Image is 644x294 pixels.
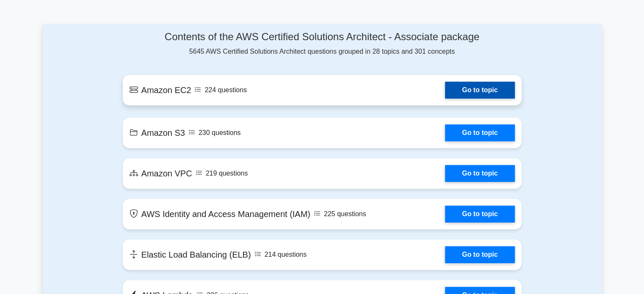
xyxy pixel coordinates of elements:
a: Go to topic [445,206,514,223]
h4: Contents of the AWS Certified Solutions Architect - Associate package [123,31,522,43]
a: Go to topic [445,124,514,141]
a: Go to topic [445,165,514,182]
a: Go to topic [445,246,514,263]
a: Go to topic [445,82,514,99]
div: 5645 AWS Certified Solutions Architect questions grouped in 28 topics and 301 concepts [123,31,522,57]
